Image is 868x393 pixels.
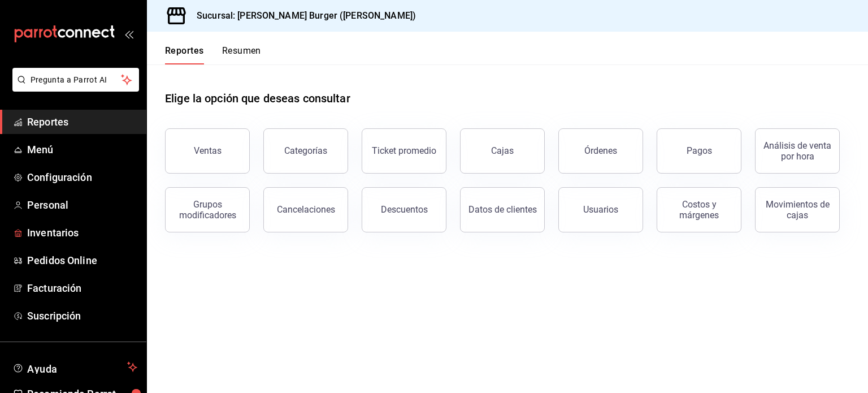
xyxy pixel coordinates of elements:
[263,128,348,174] button: Categorías
[491,144,514,158] div: Cajas
[664,199,734,221] div: Costos y márgenes
[762,199,832,221] div: Movimientos de cajas
[263,187,348,232] button: Cancelaciones
[381,204,428,215] div: Descuentos
[460,128,545,174] a: Cajas
[657,128,741,174] button: Pagos
[460,187,545,232] button: Datos de clientes
[584,145,617,156] div: Órdenes
[583,204,618,215] div: Usuarios
[194,145,222,156] div: Ventas
[188,9,416,23] h3: Sucursal: [PERSON_NAME] Burger ([PERSON_NAME])
[8,82,139,94] a: Pregunta a Parrot AI
[165,45,261,64] div: navigation tabs
[755,128,840,174] button: Análisis de venta por hora
[27,253,137,268] span: Pedidos Online
[27,280,137,296] span: Facturación
[27,142,137,157] span: Menú
[27,308,137,323] span: Suscripción
[762,140,832,162] div: Análisis de venta por hora
[27,197,137,213] span: Personal
[27,170,137,185] span: Configuración
[27,114,137,129] span: Reportes
[558,187,643,232] button: Usuarios
[172,199,242,221] div: Grupos modificadores
[362,128,446,174] button: Ticket promedio
[165,128,250,174] button: Ventas
[124,29,133,38] button: open_drawer_menu
[222,45,261,64] button: Resumen
[27,225,137,240] span: Inventarios
[165,90,350,107] h1: Elige la opción que deseas consultar
[687,145,712,156] div: Pagos
[31,74,121,86] span: Pregunta a Parrot AI
[558,128,643,174] button: Órdenes
[27,360,123,374] span: Ayuda
[12,68,139,92] button: Pregunta a Parrot AI
[284,145,327,156] div: Categorías
[277,204,335,215] div: Cancelaciones
[165,45,204,64] button: Reportes
[362,187,446,232] button: Descuentos
[165,187,250,232] button: Grupos modificadores
[657,187,741,232] button: Costos y márgenes
[468,204,537,215] div: Datos de clientes
[372,145,436,156] div: Ticket promedio
[755,187,840,232] button: Movimientos de cajas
